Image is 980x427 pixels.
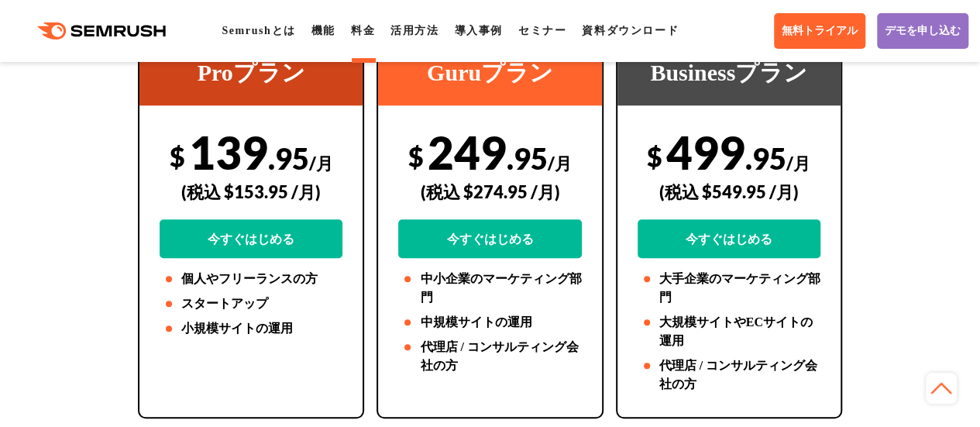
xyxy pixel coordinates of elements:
[390,25,438,36] a: 活用方法
[170,140,185,172] span: $
[774,13,865,49] a: 無料トライアル
[408,140,424,172] span: $
[160,125,342,258] div: 139
[268,140,309,176] span: .95
[638,125,820,258] div: 499
[454,25,502,36] a: 導入事例
[160,294,342,313] li: スタートアップ
[160,219,342,258] a: 今すぐはじめる
[647,140,662,172] span: $
[398,338,581,375] li: 代理店 / コンサルティング会社の方
[398,125,581,258] div: 249
[617,40,841,105] div: Businessプラン
[638,313,820,350] li: 大規模サイトやECサイトの運用
[222,25,295,36] a: Semrushとは
[745,140,786,176] span: .95
[638,270,820,307] li: 大手企業のマーケティング部門
[638,219,820,258] a: 今すぐはじめる
[398,219,581,258] a: 今すぐはじめる
[518,25,566,36] a: セミナー
[351,25,375,36] a: 料金
[309,153,333,174] span: /月
[638,164,820,219] div: (税込 $549.95 /月)
[160,270,342,288] li: 個人やフリーランスの方
[398,164,581,219] div: (税込 $274.95 /月)
[885,24,961,38] span: デモを申し込む
[548,153,572,174] span: /月
[877,13,968,49] a: デモを申し込む
[507,140,548,176] span: .95
[398,270,581,307] li: 中小企業のマーケティング部門
[311,25,335,36] a: 機能
[398,313,581,332] li: 中規模サイトの運用
[786,153,810,174] span: /月
[582,25,679,36] a: 資料ダウンロード
[378,40,601,105] div: Guruプラン
[638,356,820,394] li: 代理店 / コンサルティング会社の方
[160,319,342,338] li: 小規模サイトの運用
[782,24,858,38] span: 無料トライアル
[139,40,363,105] div: Proプラン
[160,164,342,219] div: (税込 $153.95 /月)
